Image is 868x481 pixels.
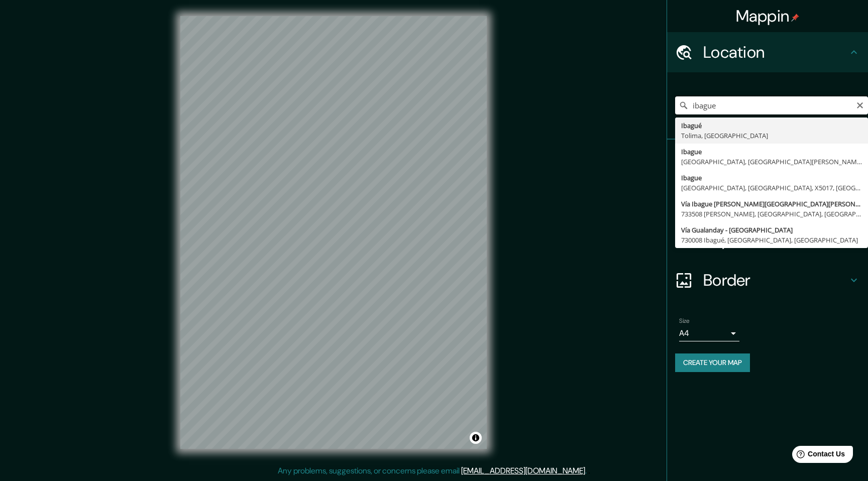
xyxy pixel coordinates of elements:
div: Vía Gualanday - [GEOGRAPHIC_DATA] [681,225,862,235]
iframe: Help widget launcher [779,442,857,470]
div: Location [667,32,868,72]
div: 733508 [PERSON_NAME], [GEOGRAPHIC_DATA], [GEOGRAPHIC_DATA] [681,209,862,219]
button: Toggle attribution [470,432,482,444]
button: Create your map [675,353,750,372]
a: [EMAIL_ADDRESS][DOMAIN_NAME] [461,465,585,476]
h4: Location [703,42,848,62]
div: Style [667,180,868,220]
div: [GEOGRAPHIC_DATA], [GEOGRAPHIC_DATA][PERSON_NAME] 9160000, [GEOGRAPHIC_DATA] [681,157,862,167]
input: Pick your city or area [675,96,868,114]
div: Border [667,260,868,300]
canvas: Map [180,16,487,449]
div: Ibagué [681,121,862,131]
h4: Mappin [736,6,800,26]
img: pin-icon.png [791,14,799,22]
div: Tolima, [GEOGRAPHIC_DATA] [681,131,862,141]
div: Ibague [681,173,862,183]
div: A4 [679,325,739,341]
h4: Layout [703,230,848,250]
div: Pins [667,140,868,180]
label: Size [679,317,690,325]
p: Any problems, suggestions, or concerns please email . [278,465,587,477]
div: . [587,465,588,477]
div: . [588,465,590,477]
button: Clear [856,100,864,109]
h4: Border [703,270,848,290]
div: Ibague [681,147,862,157]
div: 730008 Ibagué, [GEOGRAPHIC_DATA], [GEOGRAPHIC_DATA] [681,235,862,245]
div: Layout [667,220,868,260]
div: Vía Ibague [PERSON_NAME][GEOGRAPHIC_DATA][PERSON_NAME] Ruta 45 [GEOGRAPHIC_DATA] [681,199,862,209]
div: [GEOGRAPHIC_DATA], [GEOGRAPHIC_DATA], X5017, [GEOGRAPHIC_DATA] [681,183,862,193]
